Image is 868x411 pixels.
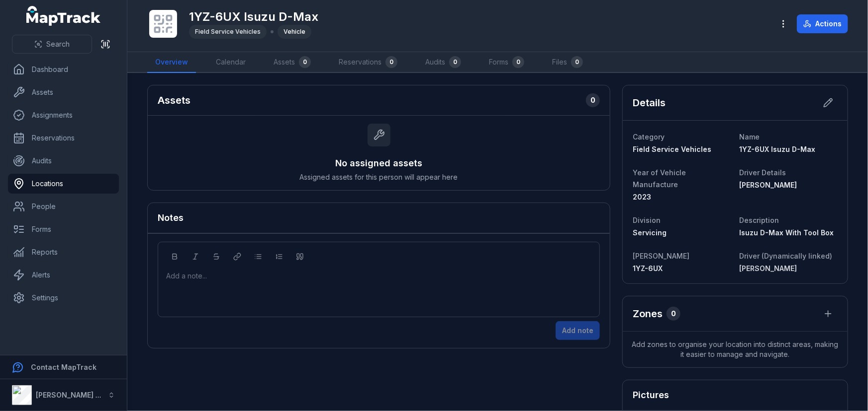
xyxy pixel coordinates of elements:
span: Servicing [633,228,667,237]
span: 1YZ-6UX [633,264,663,273]
span: Field Service Vehicles [195,28,261,35]
span: Search [46,39,70,49]
a: MapTrack [26,6,101,26]
a: Dashboard [8,60,119,79]
span: Field Service Vehicles [633,145,711,153]
a: Forms0 [481,52,532,73]
span: 2023 [633,193,651,201]
h2: Assets [158,93,191,107]
span: Description [739,216,779,224]
a: Assignments [8,105,119,125]
a: Settings [8,288,119,308]
h3: No assigned assets [335,156,422,170]
a: Reports [8,242,119,262]
a: Overview [147,52,196,73]
strong: [PERSON_NAME] Air [36,391,105,399]
a: Audits0 [417,52,469,73]
a: [PERSON_NAME] [739,264,838,274]
a: Alerts [8,265,119,285]
strong: Contact MapTrack [31,363,96,371]
a: Reservations [8,128,119,148]
span: Assigned assets for this person will appear here [300,172,458,182]
button: Search [12,35,92,54]
span: 1YZ-6UX Isuzu D-Max [739,145,815,153]
span: Driver (Dynamically linked) [739,252,832,260]
div: 0 [299,56,311,68]
span: Name [739,133,760,141]
h3: Pictures [633,388,669,402]
div: Vehicle [278,25,311,39]
a: Reservations0 [331,52,405,73]
a: People [8,197,119,216]
span: Category [633,133,665,141]
span: Isuzu D-Max With Tool Box [739,228,834,237]
a: Assets0 [266,52,319,73]
div: 0 [386,56,397,68]
span: Add zones to organise your location into distinct areas, making it easier to manage and navigate. [623,332,848,367]
a: Calendar [208,52,254,73]
div: 0 [449,56,461,68]
a: Audits [8,151,119,171]
span: Year of Vehicle Manufacture [633,168,686,189]
button: Actions [797,14,848,33]
div: 0 [571,56,583,68]
a: Locations [8,174,119,194]
h2: Details [633,96,666,110]
h3: Notes [158,211,184,225]
div: 0 [667,307,680,321]
div: 0 [586,93,600,107]
span: Division [633,216,661,224]
span: [PERSON_NAME] [633,252,689,260]
div: 0 [512,56,524,68]
h1: 1YZ-6UX Isuzu D-Max [189,9,318,25]
span: [PERSON_NAME] [739,181,797,189]
a: Files0 [544,52,591,73]
span: Driver Details [739,168,786,177]
h2: Zones [633,307,663,321]
a: Forms [8,219,119,239]
a: Assets [8,82,119,102]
